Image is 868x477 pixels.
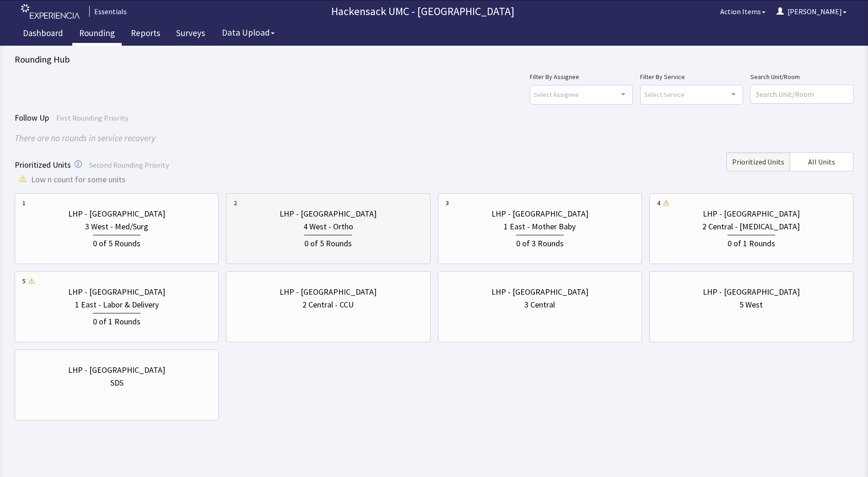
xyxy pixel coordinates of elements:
input: Search Unit/Room [750,85,853,103]
span: First Rounding Priority [56,113,128,122]
div: LHP - [GEOGRAPHIC_DATA] [703,207,800,220]
button: Data Upload [216,24,280,41]
div: 2 [234,198,237,207]
span: Prioritized Units [15,159,71,170]
div: 5 [22,276,26,286]
div: LHP - [GEOGRAPHIC_DATA] [491,286,588,298]
div: 0 of 1 Rounds [93,313,140,328]
div: Follow Up [15,111,853,124]
div: 5 West [739,298,763,311]
span: All Units [808,156,835,167]
p: Hackensack UMC - [GEOGRAPHIC_DATA] [130,4,715,19]
div: Rounding Hub [15,53,853,66]
span: Low n count for some units [31,173,125,186]
div: Essentials [89,6,127,17]
a: Surveys [169,23,212,46]
span: Select Assignee [534,89,579,100]
div: 3 West - Med/Surg [85,220,148,233]
label: Search Unit/Room [750,71,853,82]
div: 4 [657,198,660,207]
button: Action Items [715,2,771,21]
span: Select Service [644,89,685,100]
div: LHP - [GEOGRAPHIC_DATA] [68,286,165,298]
div: 3 [446,198,449,207]
div: There are no rounds in service recovery [15,132,853,145]
button: Prioritized Units [726,152,790,171]
div: LHP - [GEOGRAPHIC_DATA] [703,286,800,298]
div: 2 Central - [MEDICAL_DATA] [702,220,800,233]
div: 0 of 3 Rounds [516,235,564,250]
button: All Units [790,152,853,171]
div: SDS [110,376,124,389]
div: 1 East - Mother Baby [504,220,576,233]
div: 0 of 5 Rounds [304,235,352,250]
div: 1 [22,198,26,207]
label: Filter By Assignee [530,71,633,82]
div: 1 East - Labor & Delivery [75,298,159,311]
span: Prioritized Units [732,156,784,167]
a: Rounding [72,23,122,46]
div: 4 West - Ortho [303,220,353,233]
div: LHP - [GEOGRAPHIC_DATA] [68,207,165,220]
img: experiencia_logo.png [21,4,80,19]
div: 0 of 5 Rounds [93,235,140,250]
div: LHP - [GEOGRAPHIC_DATA] [491,207,588,220]
a: Reports [124,23,167,46]
span: Second Rounding Priority [89,160,169,170]
label: Filter By Service [640,71,743,82]
div: 2 Central - CCU [302,298,354,311]
div: 0 of 1 Rounds [728,235,775,250]
div: LHP - [GEOGRAPHIC_DATA] [280,207,377,220]
button: [PERSON_NAME] [771,2,852,21]
div: LHP - [GEOGRAPHIC_DATA] [280,286,377,298]
div: LHP - [GEOGRAPHIC_DATA] [68,364,165,376]
a: Dashboard [16,23,70,46]
div: 3 Central [524,298,555,311]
